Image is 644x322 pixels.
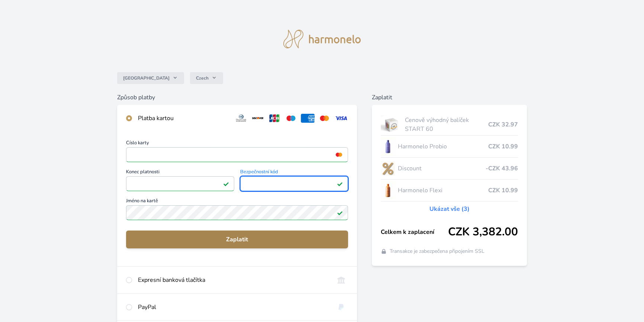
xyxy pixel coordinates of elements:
[381,228,448,236] span: Celkem k zaplacení
[334,114,348,123] img: visa.svg
[283,30,361,48] img: logo.svg
[196,75,209,81] span: Czech
[284,114,298,123] img: maestro.svg
[334,303,348,312] img: paypal.svg
[129,149,345,160] iframe: Iframe pro číslo karty
[223,181,229,187] img: Platné pole
[190,72,223,84] button: Czech
[251,114,265,123] img: discover.svg
[126,199,348,205] span: Jméno na kartě
[126,141,348,147] span: Číslo karty
[126,231,348,248] button: Zaplatit
[337,181,343,187] img: Platné pole
[398,164,486,173] span: Discount
[234,114,248,123] img: diners.svg
[429,205,469,213] a: Ukázat vše (3)
[488,142,518,151] span: CZK 10.99
[126,170,234,176] span: Konec platnosti
[123,75,170,81] span: [GEOGRAPHIC_DATA]
[390,248,484,255] span: Transakce je zabezpečena připojením SSL
[117,93,357,102] h6: Způsob platby
[129,178,231,189] iframe: Iframe pro datum vypršení platnosti
[398,142,488,151] span: Harmonelo Probio
[372,93,527,102] h6: Zaplatit
[301,114,315,123] img: amex.svg
[488,186,518,195] span: CZK 10.99
[381,181,395,200] img: CLEAN_FLEXI_se_stinem_x-hi_(1)-lo.jpg
[244,178,345,189] iframe: Iframe pro bezpečnostní kód
[318,114,331,123] img: mc.svg
[138,276,328,284] div: Expresní banková tlačítka
[268,114,281,123] img: jcb.svg
[138,303,328,312] div: PayPal
[138,114,228,123] div: Platba kartou
[381,115,402,134] img: start.jpg
[337,210,343,216] img: Platné pole
[448,225,518,239] span: CZK 3,382.00
[486,164,518,173] span: -CZK 43.96
[126,205,348,220] input: Jméno na kartěPlatné pole
[334,276,348,284] img: onlineBanking_CZ.svg
[488,120,518,129] span: CZK 32.97
[117,72,184,84] button: [GEOGRAPHIC_DATA]
[405,116,488,133] span: Cenově výhodný balíček START 60
[381,137,395,156] img: CLEAN_PROBIO_se_stinem_x-lo.jpg
[132,235,342,244] span: Zaplatit
[240,170,348,176] span: Bezpečnostní kód
[381,159,395,178] img: discount-lo.png
[334,151,344,158] img: mc
[398,186,488,195] span: Harmonelo Flexi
